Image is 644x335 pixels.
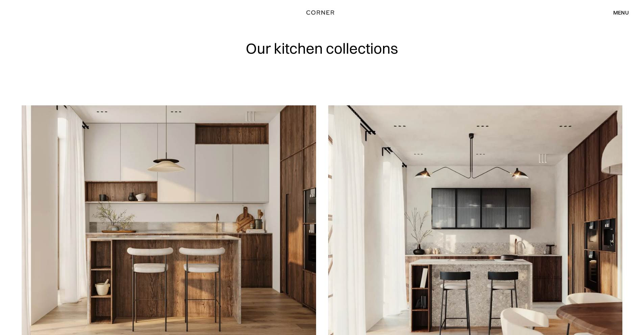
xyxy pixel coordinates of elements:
a: home [297,8,347,17]
div: menu [613,10,629,15]
div: menu [606,7,629,18]
h1: Our kitchen collections [246,41,398,56]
